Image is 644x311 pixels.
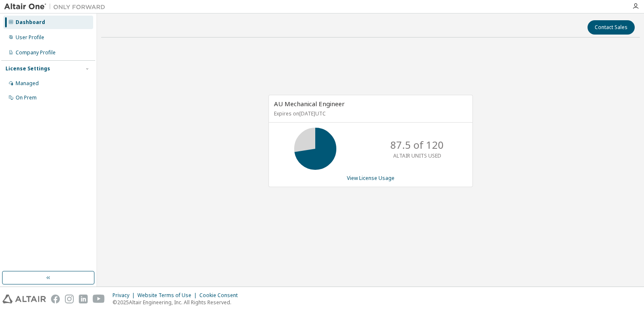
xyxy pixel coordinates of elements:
[16,49,56,56] div: Company Profile
[274,110,465,117] p: Expires on [DATE] UTC
[390,138,444,152] p: 87.5 of 120
[113,292,137,299] div: Privacy
[16,34,44,41] div: User Profile
[274,99,345,108] span: AU Mechanical Engineer
[5,65,50,72] div: License Settings
[588,20,635,35] button: Contact Sales
[347,174,394,182] a: View License Usage
[113,299,243,306] p: © 2025 Altair Engineering, Inc. All Rights Reserved.
[65,295,74,303] img: instagram.svg
[93,295,105,303] img: youtube.svg
[16,19,45,26] div: Dashboard
[4,3,110,11] img: Altair One
[393,152,441,159] p: ALTAIR UNITS USED
[51,295,60,303] img: facebook.svg
[199,292,243,299] div: Cookie Consent
[16,94,37,101] div: On Prem
[79,295,88,303] img: linkedin.svg
[137,292,199,299] div: Website Terms of Use
[3,295,46,303] img: altair_logo.svg
[16,80,39,87] div: Managed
